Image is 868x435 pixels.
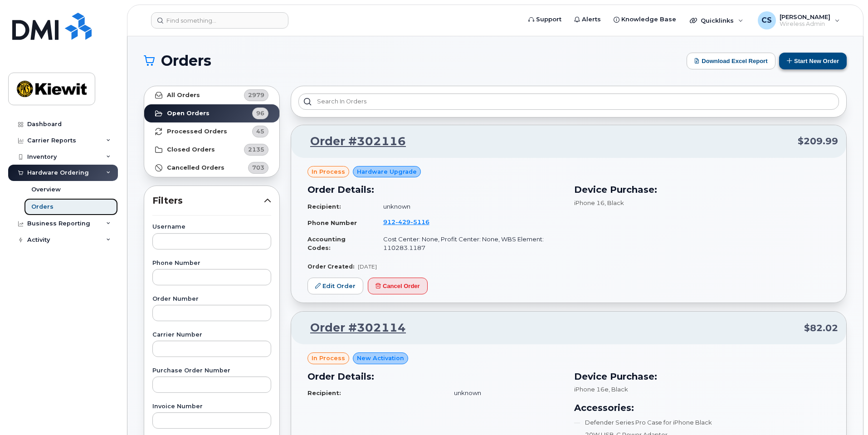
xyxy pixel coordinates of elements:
span: in process [312,167,345,176]
strong: Phone Number [307,219,357,226]
h3: Order Details: [307,183,563,196]
a: All Orders2979 [144,86,279,104]
span: 5116 [410,218,429,225]
strong: Recipient: [307,203,341,210]
h3: Order Details: [307,370,563,383]
strong: Recipient: [307,389,341,396]
span: 429 [395,218,410,225]
td: unknown [446,385,563,401]
span: iPhone 16 [574,199,605,206]
button: Download Excel Report [687,53,775,69]
span: iPhone 16e [574,386,609,393]
span: 2135 [248,145,264,154]
span: in process [312,354,345,362]
span: 45 [256,127,264,136]
h3: Device Purchase: [574,183,830,196]
label: Carrier Number [152,332,271,338]
label: Username [152,224,271,230]
span: New Activation [357,354,404,362]
a: Cancelled Orders703 [144,159,279,177]
h3: Device Purchase: [574,370,830,383]
td: Cost Center: None, Profit Center: None, WBS Element: 110283.1187 [375,231,563,255]
a: Open Orders96 [144,104,279,122]
iframe: Messenger Launcher [829,396,861,428]
strong: Accounting Codes: [307,235,346,251]
span: Orders [161,54,211,68]
li: Defender Series Pro Case for iPhone Black [574,418,830,427]
a: Processed Orders45 [144,122,279,141]
a: Edit Order [307,278,363,294]
strong: Closed Orders [167,146,215,153]
a: Order #302114 [299,320,406,336]
span: 912 [383,218,429,225]
label: Phone Number [152,260,271,266]
strong: Order Created: [307,263,354,270]
strong: All Orders [167,92,200,99]
span: [DATE] [358,263,377,270]
button: Start New Order [779,53,847,69]
span: , Black [609,386,628,393]
span: 2979 [248,91,264,99]
iframe: Messenger [668,87,861,391]
a: 9124295116 [383,218,440,225]
span: Filters [152,194,264,207]
a: Order #302116 [299,133,406,150]
a: Closed Orders2135 [144,141,279,159]
strong: Processed Orders [167,128,227,135]
strong: Open Orders [167,110,210,117]
h3: Accessories: [574,401,830,415]
span: 96 [256,109,264,117]
label: Order Number [152,296,271,302]
button: Cancel Order [368,278,428,294]
label: Purchase Order Number [152,368,271,374]
span: Hardware Upgrade [357,167,417,176]
strong: Cancelled Orders [167,164,224,171]
span: 703 [252,163,264,172]
td: unknown [375,199,563,215]
span: , Black [605,199,624,206]
label: Invoice Number [152,404,271,410]
input: Search in orders [298,93,839,110]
